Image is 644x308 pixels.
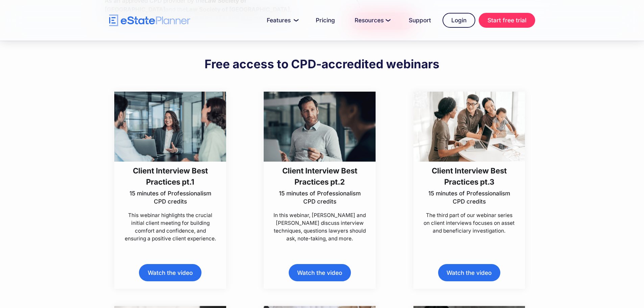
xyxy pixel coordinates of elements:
p: This webinar highlights the crucial initial client meeting for building comfort and confidence, a... [124,211,217,243]
a: Login [443,13,475,28]
a: Pricing [308,14,343,27]
h3: Client Interview Best Practices pt.1 [124,165,217,188]
a: Watch the video [139,264,201,281]
a: Client Interview Best Practices pt.315 minutes of Professionalism CPD creditsThe third part of ou... [413,92,525,235]
h3: Client Interview Best Practices pt.2 [273,165,366,188]
a: home [109,15,190,26]
p: 15 minutes of Professionalism CPD credits [124,189,217,206]
a: Support [401,14,439,27]
a: Resources [347,14,397,27]
h3: Client Interview Best Practices pt.3 [423,165,516,188]
p: In this webinar, [PERSON_NAME] and [PERSON_NAME] discuss interview techniques, questions lawyers ... [273,211,366,243]
a: Client Interview Best Practices pt.215 minutes of Professionalism CPD creditsIn this webinar, [PE... [264,92,376,243]
p: 15 minutes of Professionalism CPD credits [273,189,366,206]
p: 15 minutes of Professionalism CPD credits [423,189,516,206]
h2: Free access to CPD-accredited webinars [205,56,439,71]
a: Client Interview Best Practices pt.115 minutes of Professionalism CPD creditsThis webinar highlig... [114,92,226,243]
p: The third part of our webinar series on client interviews focuses on asset and beneficiary invest... [423,211,516,235]
a: Watch the video [438,264,500,281]
a: Features [259,14,304,27]
a: Start free trial [479,13,535,28]
a: Watch the video [289,264,351,281]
